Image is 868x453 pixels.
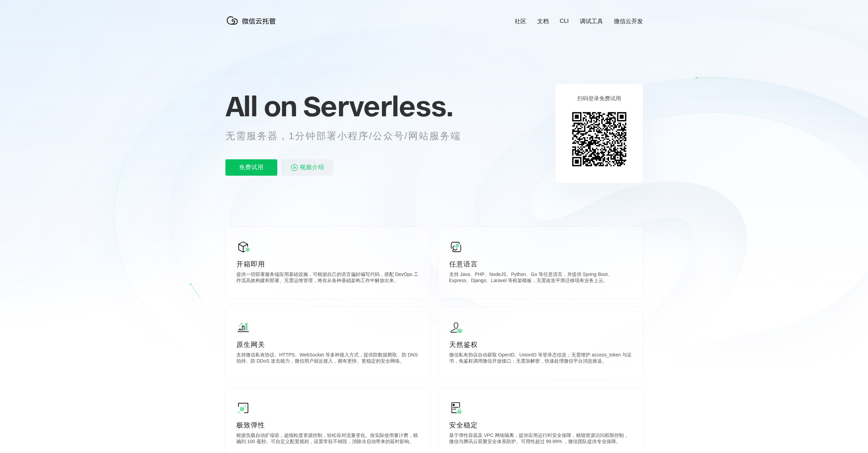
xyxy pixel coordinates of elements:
[225,159,277,176] p: 免费试用
[449,352,632,366] p: 微信私有协议自动获取 OpenID、UnionID 等登录态信息；无需维护 access_token 与证书，免鉴权调用微信开放接口；无需加解密，快速处理微信平台消息推送。
[580,17,603,25] a: 调试工具
[577,95,621,102] p: 扫码登录免费试用
[300,159,324,176] span: 视频介绍
[236,352,419,366] p: 支持微信私有协议、HTTPS、WebSocket 等多种接入方式，提供防数据爬取、防 DNS 劫持、防 DDoS 攻击能力，微信用户就近接入，拥有更快、更稳定的安全网络。
[614,17,643,25] a: 微信云开发
[449,272,632,285] p: 支持 Java、PHP、NodeJS、Python、Go 等任意语言，并提供 Spring Boot、Express、Django、Laravel 等框架模板，无需改造平滑迁移现有业务上云。
[225,14,280,27] img: 微信云托管
[449,259,632,269] p: 任意语言
[515,17,526,25] a: 社区
[290,163,298,172] img: video_play.svg
[560,18,569,25] a: CLI
[225,89,297,123] span: All on
[225,23,280,28] a: 微信云托管
[449,433,632,446] p: 基于弹性容器及 VPC 网络隔离，提供应用运行时安全保障，精细资源访问权限控制，微信与腾讯云双重安全体系防护。可用性超过 99.99% ，微信团队提供专业保障。
[236,272,419,285] p: 提供一切部署服务端应用基础设施，可根据自己的语言偏好编写代码，搭配 DevOps 工作流高效构建和部署。无需运维管理，将你从各种基础架构工作中解放出来。
[449,340,632,349] p: 天然鉴权
[236,259,419,269] p: 开箱即用
[449,420,632,430] p: 安全稳定
[303,89,453,123] span: Serverless.
[537,17,549,25] a: 文档
[236,433,419,446] p: 根据负载自动扩缩容，超细粒度资源控制，轻松应对流量变化。按实际使用量计费，精确到 100 毫秒。可自定义配置规则，设置常驻不销毁，消除冷启动带来的延时影响。
[236,420,419,430] p: 极致弹性
[225,129,474,143] p: 无需服务器，1分钟部署小程序/公众号/网站服务端
[236,340,419,349] p: 原生网关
